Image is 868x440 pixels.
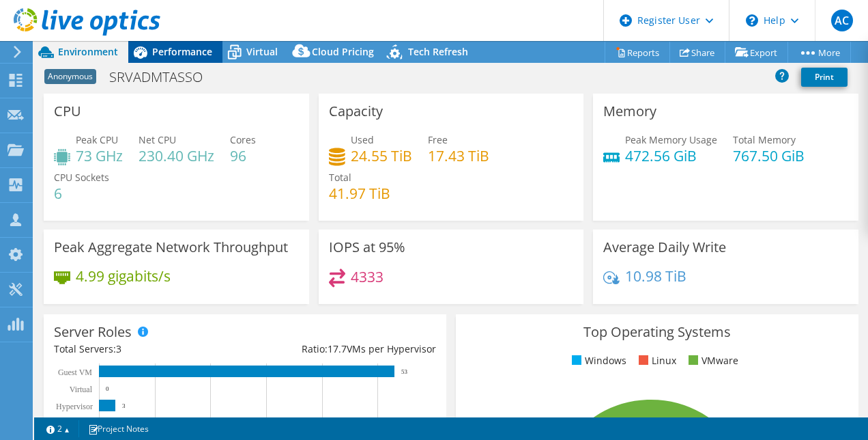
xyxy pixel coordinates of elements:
[351,269,384,284] h4: 4333
[401,368,408,375] text: 53
[56,402,93,411] text: Hypervisor
[58,368,92,377] text: Guest VM
[746,14,758,27] svg: \n
[54,104,81,119] h3: CPU
[37,420,79,437] a: 2
[603,104,656,119] h3: Memory
[70,385,93,394] text: Virtual
[106,385,109,392] text: 0
[685,353,738,368] li: VMware
[351,148,412,163] h4: 24.55 TiB
[466,325,848,340] h3: Top Operating Systems
[245,342,436,357] div: Ratio: VMs per Hypervisor
[103,70,224,85] h1: SRVADMTASSO
[44,69,96,84] span: Anonymous
[78,420,158,437] a: Project Notes
[116,342,121,355] span: 3
[725,42,788,63] a: Export
[139,133,176,146] span: Net CPU
[733,133,796,146] span: Total Memory
[428,148,489,163] h4: 17.43 TiB
[230,133,256,146] span: Cores
[54,325,132,340] h3: Server Roles
[329,104,383,119] h3: Capacity
[635,353,676,368] li: Linux
[625,133,717,146] span: Peak Memory Usage
[246,45,278,58] span: Virtual
[54,171,109,184] span: CPU Sockets
[408,45,468,58] span: Tech Refresh
[54,240,288,255] h3: Peak Aggregate Network Throughput
[230,148,256,163] h4: 96
[669,42,725,63] a: Share
[329,171,351,184] span: Total
[54,186,109,201] h4: 6
[76,148,123,163] h4: 73 GHz
[625,148,717,163] h4: 472.56 GiB
[831,10,853,31] span: AC
[312,45,374,58] span: Cloud Pricing
[428,133,448,146] span: Free
[76,133,118,146] span: Peak CPU
[139,148,214,163] h4: 230.40 GHz
[801,68,848,87] a: Print
[58,45,118,58] span: Environment
[152,45,212,58] span: Performance
[568,353,626,368] li: Windows
[329,240,405,255] h3: IOPS at 95%
[603,240,726,255] h3: Average Daily Write
[122,402,126,409] text: 3
[733,148,805,163] h4: 767.50 GiB
[328,342,347,355] span: 17.7
[787,42,851,63] a: More
[54,342,245,357] div: Total Servers:
[351,133,374,146] span: Used
[605,42,670,63] a: Reports
[76,269,171,284] h4: 4.99 gigabits/s
[329,186,390,201] h4: 41.97 TiB
[625,269,686,284] h4: 10.98 TiB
